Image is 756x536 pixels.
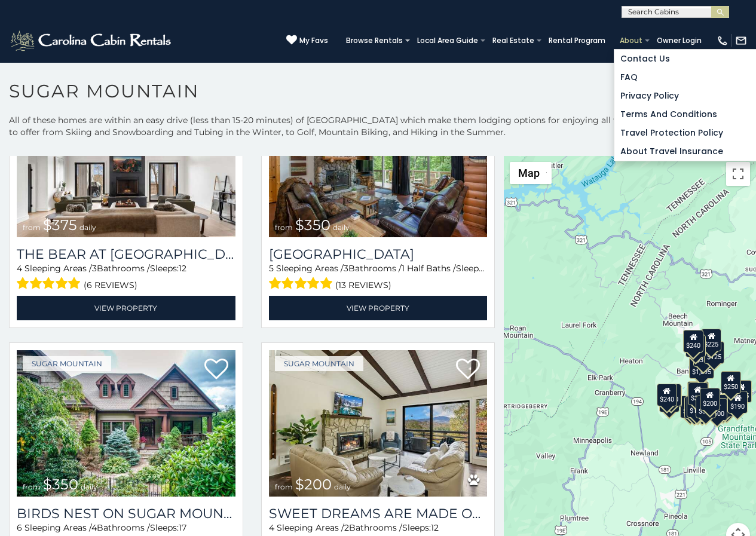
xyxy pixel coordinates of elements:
[717,35,729,47] img: phone-regular-white.png
[204,357,228,382] a: Add to favorites
[17,522,22,533] span: 6
[700,388,720,411] div: $200
[486,32,540,49] a: Real Estate
[17,246,235,262] a: The Bear At [GEOGRAPHIC_DATA]
[295,216,330,234] span: $350
[721,371,741,394] div: $250
[275,223,293,232] span: from
[17,91,235,237] a: The Bear At Sugar Mountain from $375 daily
[687,395,707,418] div: $175
[17,296,235,320] a: View Property
[696,396,716,418] div: $350
[726,162,750,186] button: Toggle fullscreen view
[431,522,439,533] span: 12
[684,396,705,419] div: $155
[334,482,351,491] span: daily
[43,476,78,493] span: $350
[17,350,235,497] a: Birds Nest On Sugar Mountain from $350 daily
[727,391,748,414] div: $190
[17,91,235,237] img: The Bear At Sugar Mountain
[275,482,293,491] span: from
[485,263,492,274] span: 12
[269,262,488,293] div: Sleeping Areas / Bathrooms / Sleeps:
[179,263,186,274] span: 12
[731,380,752,403] div: $155
[651,32,708,49] a: Owner Login
[704,341,724,364] div: $125
[333,223,350,232] span: daily
[269,506,488,522] a: Sweet Dreams Are Made Of Skis
[269,246,488,262] a: [GEOGRAPHIC_DATA]
[344,263,348,274] span: 3
[411,32,484,49] a: Local Area Guide
[657,384,677,406] div: $240
[84,277,137,293] span: (6 reviews)
[269,350,488,497] img: Sweet Dreams Are Made Of Skis
[687,381,708,404] div: $190
[456,357,480,382] a: Add to favorites
[179,522,186,533] span: 17
[269,246,488,262] h3: Grouse Moor Lodge
[344,522,349,533] span: 2
[286,35,328,47] a: My Favs
[17,262,235,293] div: Sleeping Areas / Bathrooms / Sleeps:
[17,246,235,262] h3: The Bear At Sugar Mountain
[340,32,409,49] a: Browse Rentals
[269,350,488,497] a: Sweet Dreams Are Made Of Skis from $200 daily
[23,223,41,232] span: from
[713,394,733,417] div: $195
[402,263,456,274] span: 1 Half Baths /
[688,382,708,405] div: $300
[269,91,488,237] a: Grouse Moor Lodge from $350 daily
[269,296,488,320] a: View Property
[299,35,328,46] span: My Favs
[269,522,274,533] span: 4
[17,350,235,497] img: Birds Nest On Sugar Mountain
[79,223,96,232] span: daily
[683,330,703,353] div: $240
[518,167,540,179] span: Map
[17,506,235,522] a: Birds Nest On Sugar Mountain
[510,162,552,184] button: Change map style
[689,356,714,379] div: $1,095
[269,91,488,237] img: Grouse Moor Lodge
[43,216,77,234] span: $375
[614,32,648,49] a: About
[91,522,97,533] span: 4
[23,482,41,491] span: from
[269,263,274,274] span: 5
[543,32,611,49] a: Rental Program
[92,263,97,274] span: 3
[9,29,175,53] img: White-1-2.png
[81,482,97,491] span: daily
[275,356,363,371] a: Sugar Mountain
[295,476,332,493] span: $200
[17,263,22,274] span: 4
[335,277,391,293] span: (13 reviews)
[735,35,747,47] img: mail-regular-white.png
[23,356,111,371] a: Sugar Mountain
[701,329,721,351] div: $225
